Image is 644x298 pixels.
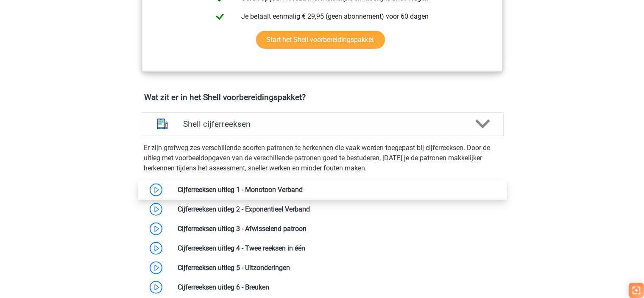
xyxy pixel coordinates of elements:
[183,119,461,129] h4: Shell cijferreeksen
[151,113,173,135] img: cijferreeksen
[171,204,503,214] div: Cijferreeksen uitleg 2 - Exponentieel Verband
[171,185,503,195] div: Cijferreeksen uitleg 1 - Monotoon Verband
[256,31,385,49] a: Start het Shell voorbereidingspakket
[171,224,503,234] div: Cijferreeksen uitleg 3 - Afwisselend patroon
[144,143,500,173] p: Er zijn grofweg zes verschillende soorten patronen te herkennen die vaak worden toegepast bij cij...
[171,263,503,273] div: Cijferreeksen uitleg 5 - Uitzonderingen
[171,243,503,253] div: Cijferreeksen uitleg 4 - Twee reeksen in één
[145,92,500,102] h4: Wat zit er in het Shell voorbereidingspakket?
[137,112,507,136] a: cijferreeksen Shell cijferreeksen
[171,282,503,292] div: Cijferreeksen uitleg 6 - Breuken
